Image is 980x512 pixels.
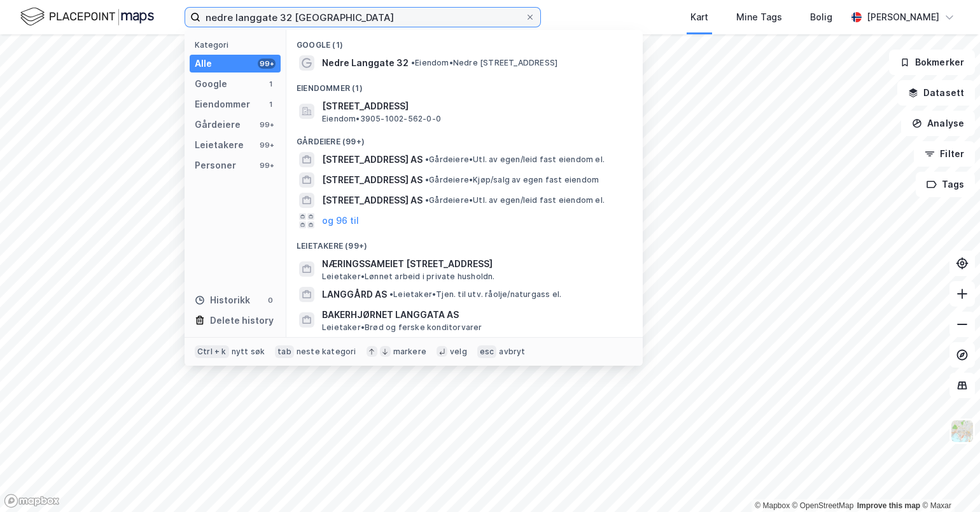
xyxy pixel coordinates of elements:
img: logo.f888ab2527a4732fd821a326f86c7f29.svg [20,6,154,28]
div: Kategori [195,40,281,50]
span: [STREET_ADDRESS] AS [322,152,423,167]
iframe: Chat Widget [916,451,980,512]
div: 1 [265,99,276,109]
div: nytt søk [232,347,265,357]
span: Leietaker • Brød og ferske konditorvarer [322,322,482,333]
div: Bolig [810,10,832,25]
span: Leietaker • Tjen. til utv. råolje/naturgass el. [389,289,561,300]
div: 99+ [258,140,276,150]
a: OpenStreetMap [792,501,854,510]
span: • [425,175,429,184]
span: Gårdeiere • Utl. av egen/leid fast eiendom el. [425,155,605,165]
span: Eiendom • Nedre [STREET_ADDRESS] [411,58,557,68]
div: Ctrl + k [195,345,229,358]
div: Google [195,76,227,92]
div: Google (1) [286,30,643,53]
span: • [425,155,429,164]
span: • [425,195,429,205]
div: tab [275,345,294,358]
button: Datasett [897,80,975,106]
div: Gårdeiere [195,117,241,132]
div: 99+ [258,59,276,69]
button: Bokmerker [889,50,975,75]
span: Eiendom • 3905-1002-562-0-0 [322,114,441,124]
span: Gårdeiere • Utl. av egen/leid fast eiendom el. [425,195,605,205]
div: esc [477,345,497,358]
div: Delete history [210,313,274,328]
div: neste kategori [297,347,356,357]
div: Eiendommer [195,97,250,112]
div: 0 [265,295,276,305]
span: [STREET_ADDRESS] [322,99,627,114]
span: Gårdeiere • Kjøp/salg av egen fast eiendom [425,175,599,185]
div: 99+ [258,120,276,130]
span: [STREET_ADDRESS] AS [322,193,423,208]
div: Personer [195,158,236,173]
button: Analyse [901,111,975,136]
button: Tags [916,172,975,197]
div: avbryt [499,347,525,357]
div: 99+ [258,160,276,170]
span: NÆRINGSSAMEIET [STREET_ADDRESS] [322,256,627,272]
div: Alle [195,56,212,71]
div: Leietakere (99+) [286,231,643,254]
div: [PERSON_NAME] [867,10,939,25]
a: Improve this map [857,501,920,510]
span: LANGGÅRD AS [322,287,387,302]
button: Filter [914,141,975,167]
div: Kart [690,10,708,25]
div: Eiendommer (1) [286,73,643,96]
div: markere [393,347,426,357]
div: Gårdeiere (99+) [286,127,643,149]
div: Historikk [195,293,250,308]
button: og 96 til [322,213,359,228]
span: • [411,58,415,67]
div: Leietakere [195,137,244,153]
span: BAKERHJØRNET LANGGATA AS [322,307,627,322]
span: Leietaker • Lønnet arbeid i private husholdn. [322,272,495,282]
input: Søk på adresse, matrikkel, gårdeiere, leietakere eller personer [200,8,525,27]
span: Nedre Langgate 32 [322,55,409,71]
div: velg [450,347,467,357]
span: [STREET_ADDRESS] AS [322,172,423,188]
div: Kontrollprogram for chat [916,451,980,512]
a: Mapbox [755,501,790,510]
div: Mine Tags [736,10,782,25]
div: 1 [265,79,276,89]
a: Mapbox homepage [4,494,60,508]
img: Z [950,419,974,443]
span: • [389,289,393,299]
